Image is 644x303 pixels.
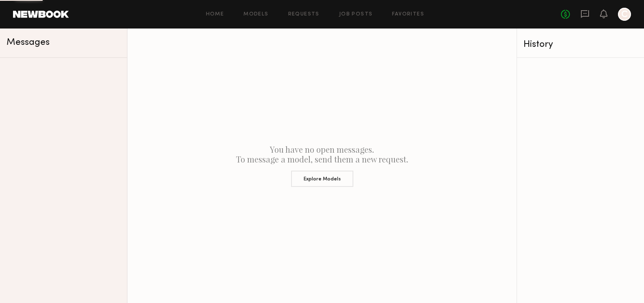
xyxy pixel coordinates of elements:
a: Job Posts [339,12,373,17]
a: Home [206,12,224,17]
a: Requests [288,12,320,17]
div: You have no open messages. To message a model, send them a new request. [127,29,517,303]
a: C [618,8,631,21]
a: Favorites [392,12,424,17]
a: Explore Models [134,164,510,187]
span: Messages [7,38,50,47]
a: Models [243,12,268,17]
div: History [524,40,637,49]
button: Explore Models [291,171,353,187]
